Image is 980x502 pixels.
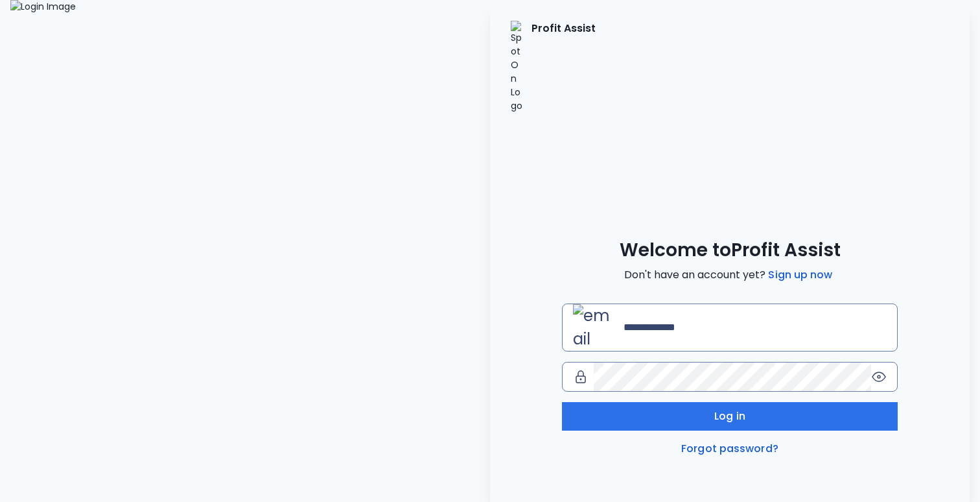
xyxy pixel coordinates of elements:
span: Welcome to Profit Assist [620,239,841,262]
p: Profit Assist [531,21,596,113]
a: Forgot password? [679,441,781,457]
img: SpotOn Logo [511,21,524,113]
img: email [573,304,618,351]
span: Don't have an account yet? [624,267,835,283]
a: Sign up now [765,267,835,283]
span: Log in [714,409,745,424]
button: Log in [562,402,898,431]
